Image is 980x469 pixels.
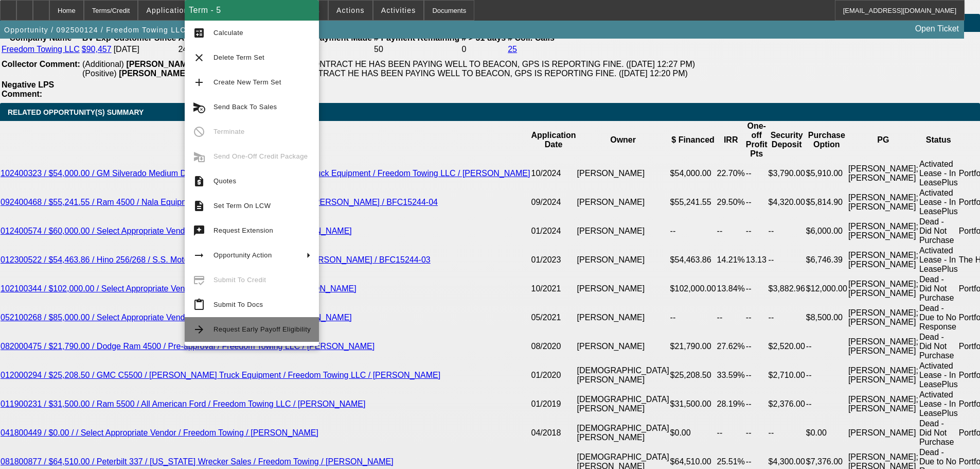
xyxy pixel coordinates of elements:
[768,361,806,390] td: $2,710.00
[2,80,54,98] b: Negative LPS Comment:
[530,188,576,217] td: 09/2024
[193,323,205,336] mat-icon: arrow_forward
[768,246,806,274] td: --
[848,332,919,361] td: [PERSON_NAME]; [PERSON_NAME]
[82,45,112,54] a: $90,457
[1,342,375,351] a: 082000475 / $21,790.00 / Dodge Ram 4500 / Pre-approval / Freedom Towing LLC / [PERSON_NAME]
[4,26,261,34] span: Opportunity / 092500124 / Freedom Towing LLC / [PERSON_NAME]
[213,202,271,210] span: Set Term On LCW
[717,419,745,447] td: --
[919,303,958,332] td: Dead - Due to No Response
[919,121,958,159] th: Status
[530,121,576,159] th: Application Date
[717,121,745,159] th: IRR
[806,303,848,332] td: $8,500.00
[919,361,958,390] td: Activated Lease - In LeasePlus
[530,390,576,419] td: 01/2019
[1,371,440,379] a: 012000294 / $25,208.50 / GMC C5500 / [PERSON_NAME] Truck Equipment / Freedom Towing LLC / [PERSON...
[1,399,365,408] a: 011900231 / $31,500.00 / Ram 5500 / All American Ford / Freedom Towing LLC / [PERSON_NAME]
[848,303,919,332] td: [PERSON_NAME]; [PERSON_NAME]
[508,45,517,54] a: 25
[193,51,205,64] mat-icon: clear
[919,188,958,217] td: Activated Lease - In LeasePlus
[213,103,277,111] span: Send Back To Sales
[848,188,919,217] td: [PERSON_NAME]; [PERSON_NAME]
[745,188,768,217] td: --
[670,121,717,159] th: $ Financed
[848,390,919,419] td: [PERSON_NAME]; [PERSON_NAME]
[717,217,745,246] td: --
[768,274,806,303] td: $3,882.96
[745,274,768,303] td: --
[82,60,124,68] span: (Additional)
[126,60,198,68] b: [PERSON_NAME]:
[806,419,848,447] td: $0.00
[193,27,205,39] mat-icon: calculate
[768,390,806,419] td: $2,376.00
[670,361,717,390] td: $25,208.50
[806,274,848,303] td: $12,000.00
[1,313,352,322] a: 052100268 / $85,000.00 / Select Appropriate Vendor / Freedom Towing LLC / [PERSON_NAME]
[919,332,958,361] td: Dead - Did Not Purchase
[213,301,263,308] span: Submit To Docs
[806,159,848,188] td: $5,910.00
[806,390,848,419] td: --
[2,60,80,68] b: Collector Comment:
[848,246,919,274] td: [PERSON_NAME]; [PERSON_NAME]
[745,217,768,246] td: --
[670,303,717,332] td: --
[381,6,416,14] span: Activities
[213,54,264,61] span: Delete Term Set
[806,121,848,159] th: Purchase Option
[577,274,670,303] td: [PERSON_NAME]
[717,274,745,303] td: 13.84%
[119,69,191,78] b: [PERSON_NAME]:
[745,303,768,332] td: --
[138,1,196,20] button: Application
[717,390,745,419] td: 28.19%
[1,428,318,437] a: 041800449 / $0.00 / / Select Appropriate Vendor / Freedom Towing / [PERSON_NAME]
[530,159,576,188] td: 10/2024
[530,419,576,447] td: 04/2018
[82,69,117,78] span: (Positive)
[806,246,848,274] td: $6,746.39
[745,332,768,361] td: --
[768,159,806,188] td: $3,790.00
[670,390,717,419] td: $31,500.00
[146,6,188,14] span: Application
[577,159,670,188] td: [PERSON_NAME]
[577,217,670,246] td: [PERSON_NAME]
[919,274,958,303] td: Dead - Did Not Purchase
[717,246,745,274] td: 14.21%
[577,121,670,159] th: Owner
[577,303,670,332] td: [PERSON_NAME]
[200,60,695,68] span: CUSTOMER HAS 2 ACTIVE CONTRACT HE HAS BEEN PAYING WELL TO BEACON, GPS IS REPORTING FINE. ([DATE] ...
[670,246,717,274] td: $54,463.86
[193,200,205,212] mat-icon: description
[1,284,357,293] a: 102100344 / $102,000.00 / Select Appropriate Vendor / Freedom Towing LLC / [PERSON_NAME]
[717,361,745,390] td: 33.59%
[768,217,806,246] td: --
[213,325,311,333] span: Request Early Payoff Eligibility
[113,44,177,55] td: [DATE]
[461,44,506,55] td: 0
[717,159,745,188] td: 22.70%
[530,246,576,274] td: 01/2023
[530,303,576,332] td: 05/2021
[530,217,576,246] td: 01/2024
[768,121,806,159] th: Security Deposit
[848,419,919,447] td: [PERSON_NAME]
[336,6,365,14] span: Actions
[768,419,806,447] td: --
[213,227,273,234] span: Request Extension
[307,44,372,55] td: 73
[193,101,205,113] mat-icon: cancel_schedule_send
[745,246,768,274] td: 13.13
[848,217,919,246] td: [PERSON_NAME]; [PERSON_NAME]
[670,419,717,447] td: $0.00
[213,177,236,185] span: Quotes
[577,419,670,447] td: [DEMOGRAPHIC_DATA][PERSON_NAME]
[577,332,670,361] td: [PERSON_NAME]
[177,44,212,55] td: 24.34%
[848,159,919,188] td: [PERSON_NAME]; [PERSON_NAME]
